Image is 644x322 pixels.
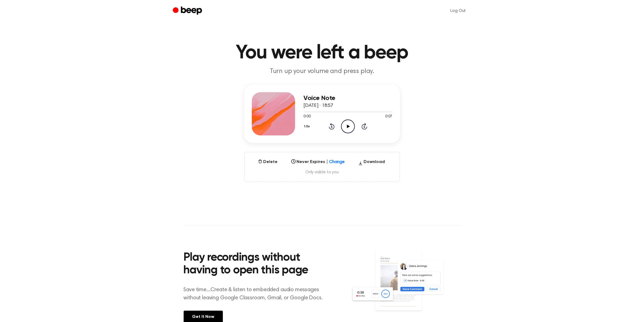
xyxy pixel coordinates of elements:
[184,286,329,302] p: Save time....Create & listen to embedded audio messages without leaving Google Classroom, Gmail, ...
[304,122,312,131] button: 1.0x
[385,114,392,119] span: 0:07
[304,114,311,119] span: 0:00
[356,159,387,167] button: Download
[251,170,393,175] span: Only visible to you
[445,4,471,17] a: Log Out
[184,251,329,277] h2: Play recordings without having to open this page
[218,67,426,76] p: Turn up your volume and press play.
[256,159,280,165] button: Delete
[184,43,461,63] h1: You were left a beep
[304,95,392,102] h3: Voice Note
[173,6,203,16] a: Beep
[304,103,333,108] span: [DATE] · 18:57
